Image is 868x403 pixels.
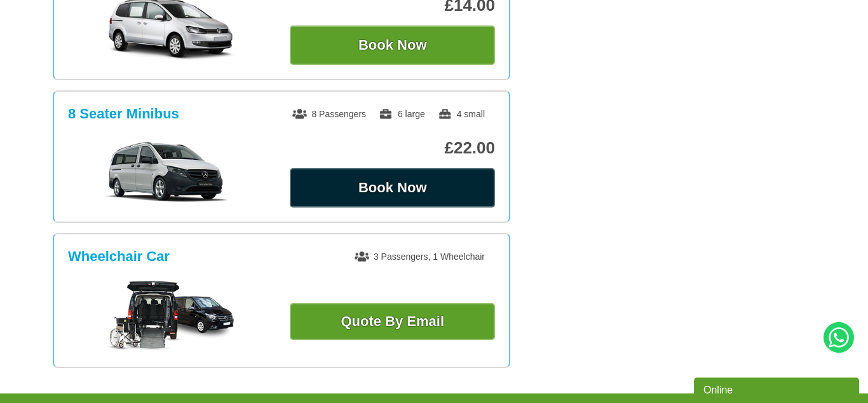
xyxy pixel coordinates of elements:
h3: Wheelchair Car [68,248,170,265]
a: Quote By Email [290,303,495,340]
img: 8 Seater Minibus [75,140,266,204]
p: £22.00 [290,138,495,158]
img: Wheelchair Car [107,281,234,351]
span: 4 small [438,109,485,119]
span: 3 Passengers, 1 Wheelchair [355,251,485,262]
span: 6 large [379,109,425,119]
span: 8 Passengers [292,109,366,119]
button: Book Now [290,25,495,65]
button: Book Now [290,168,495,208]
iframe: chat widget [694,375,862,403]
h3: 8 Seater Minibus [68,106,179,122]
